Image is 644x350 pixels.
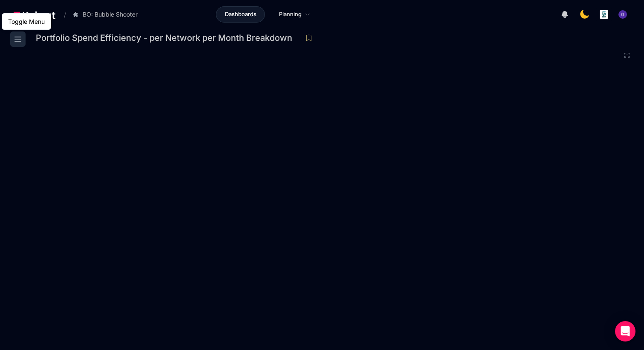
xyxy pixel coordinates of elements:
[624,52,630,59] button: Fullscreen
[83,10,138,19] span: BO: Bubble Shooter
[68,7,147,22] button: BO: Bubble Shooter
[216,6,265,23] a: Dashboards
[225,10,256,19] span: Dashboards
[6,15,46,28] div: Toggle Menu
[270,6,319,23] a: Planning
[600,10,608,19] img: logo_logo_images_1_20240607072359498299_20240828135028712857.jpeg
[615,321,635,341] div: Open Intercom Messenger
[36,34,297,42] h3: Portfolio Spend Efficiency - per Network per Month Breakdown
[279,10,302,19] span: Planning
[57,10,66,19] span: /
